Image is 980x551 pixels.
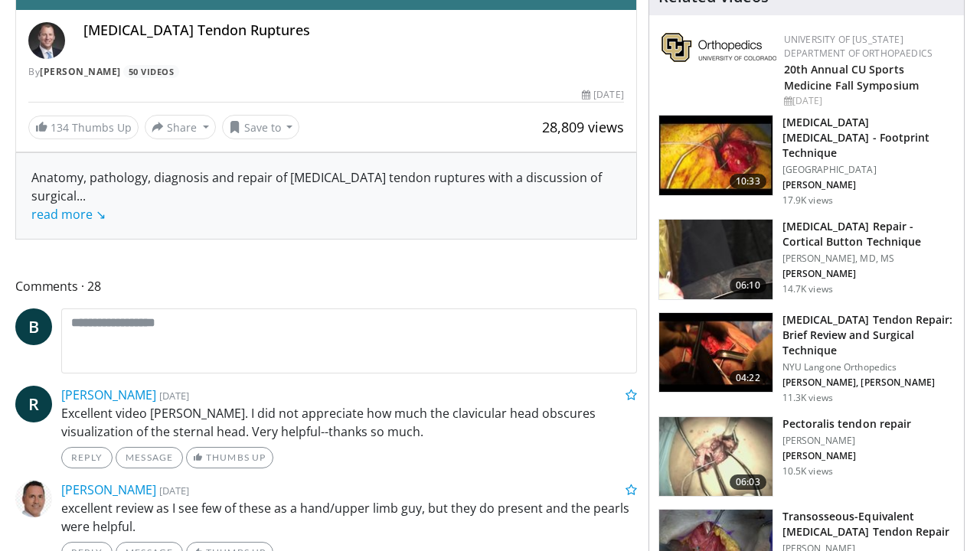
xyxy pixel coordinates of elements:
[782,416,911,432] h3: Pectoralis tendon repair
[730,174,766,189] span: 10:33
[159,389,189,403] small: [DATE]
[782,179,955,191] p: [PERSON_NAME]
[28,65,624,79] div: By
[658,115,955,207] a: 10:33 [MEDICAL_DATA] [MEDICAL_DATA] - Footprint Technique [GEOGRAPHIC_DATA] [PERSON_NAME] 17.9K v...
[61,404,637,441] p: Excellent video [PERSON_NAME]. I did not appreciate how much the clavicular head obscures visuali...
[782,465,833,478] p: 10.5K views
[782,164,955,176] p: [GEOGRAPHIC_DATA]
[730,474,766,490] span: 06:03
[784,62,919,93] a: 20th Annual CU Sports Medicine Fall Symposium
[659,116,773,195] img: Picture_9_1_3.png.150x105_q85_crop-smart_upscale.jpg
[782,509,955,540] h3: Transosseous-Equivalent [MEDICAL_DATA] Tendon Repair
[782,361,955,373] p: NYU Langone Orthopedics
[542,118,624,136] span: 28,809 views
[83,22,624,39] h4: [MEDICAL_DATA] Tendon Ruptures
[659,313,773,393] img: E-HI8y-Omg85H4KX4xMDoxOmdtO40mAx.150x105_q85_crop-smart_upscale.jpg
[782,377,955,389] p: [PERSON_NAME], [PERSON_NAME]
[51,120,69,135] span: 134
[782,219,955,249] h3: [MEDICAL_DATA] Repair - Cortical Button Technique
[782,283,833,295] p: 14.7K views
[659,220,773,299] img: XzOTlMlQSGUnbGTX4xMDoxOjA4MTsiGN.150x105_q85_crop-smart_upscale.jpg
[186,447,273,468] a: Thumbs Up
[784,33,933,60] a: University of [US_STATE] Department of Orthopaedics
[61,386,156,403] a: [PERSON_NAME]
[782,450,911,462] p: [PERSON_NAME]
[661,33,776,62] img: 355603a8-37da-49b6-856f-e00d7e9307d3.png.150x105_q85_autocrop_double_scale_upscale_version-0.2.png
[28,22,65,59] img: Avatar
[782,253,955,265] p: [PERSON_NAME], MD, MS
[658,312,955,404] a: 04:22 [MEDICAL_DATA] Tendon Repair: Brief Review and Surgical Technique NYU Langone Orthopedics [...
[782,312,955,358] h3: [MEDICAL_DATA] Tendon Repair: Brief Review and Surgical Technique
[116,447,183,468] a: Message
[782,392,833,404] p: 11.3K views
[15,308,52,345] a: B
[28,116,139,139] a: 134 Thumbs Up
[31,168,621,223] div: Anatomy, pathology, diagnosis and repair of [MEDICAL_DATA] tendon ruptures with a discussion of s...
[659,417,773,497] img: 320463_0002_1.png.150x105_q85_crop-smart_upscale.jpg
[730,370,766,386] span: 04:22
[658,416,955,497] a: 06:03 Pectoralis tendon repair [PERSON_NAME] [PERSON_NAME] 10.5K views
[784,94,952,108] div: [DATE]
[15,481,52,517] img: Avatar
[61,447,113,468] a: Reply
[145,115,216,139] button: Share
[658,219,955,300] a: 06:10 [MEDICAL_DATA] Repair - Cortical Button Technique [PERSON_NAME], MD, MS [PERSON_NAME] 14.7K...
[782,435,911,447] p: [PERSON_NAME]
[782,268,955,280] p: [PERSON_NAME]
[15,276,637,296] span: Comments 28
[61,499,637,536] p: excellent review as I see few of these as a hand/upper limb guy, but they do present and the pear...
[782,194,833,207] p: 17.9K views
[31,206,106,223] a: read more ↘
[782,115,955,161] h3: [MEDICAL_DATA] [MEDICAL_DATA] - Footprint Technique
[123,65,179,78] a: 50 Videos
[582,88,623,102] div: [DATE]
[222,115,300,139] button: Save to
[730,278,766,293] span: 06:10
[40,65,121,78] a: [PERSON_NAME]
[61,481,156,498] a: [PERSON_NAME]
[15,386,52,422] a: R
[159,484,189,497] small: [DATE]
